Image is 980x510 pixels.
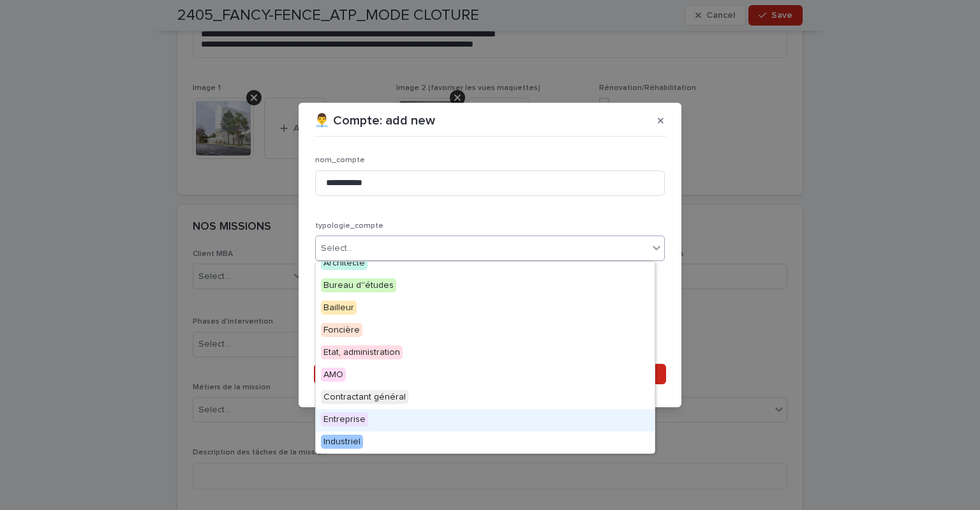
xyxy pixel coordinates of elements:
[321,242,353,255] div: Select...
[316,342,655,364] div: Etat, administration
[316,387,655,409] div: Contractant général
[316,253,655,275] div: Architecte
[315,222,383,230] span: typologie_compte
[321,368,346,382] span: AMO
[321,345,403,359] span: Etat, administration
[314,113,435,128] p: 👨‍💼 Compte: add new
[321,301,357,315] span: Bailleur
[315,156,365,164] span: nom_compte
[321,435,363,449] span: Industriel
[314,364,666,384] button: Save
[316,297,655,320] div: Bailleur
[321,278,396,292] span: Bureau d''études
[316,275,655,297] div: Bureau d''études
[321,390,408,404] span: Contractant général
[316,364,655,387] div: AMO
[316,320,655,342] div: Foncière
[321,412,368,426] span: Entreprise
[321,256,367,270] span: Architecte
[321,323,362,337] span: Foncière
[316,431,655,454] div: Industriel
[316,409,655,431] div: Entreprise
